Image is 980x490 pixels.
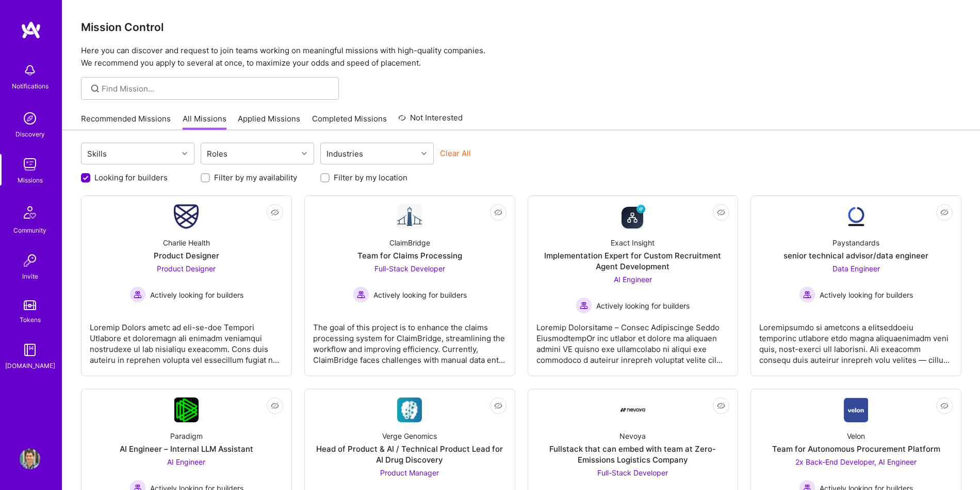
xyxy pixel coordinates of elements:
[536,204,730,367] a: Company LogoExact InsightImplementation Expert for Custom Recruitment Agent DevelopmentAI Enginee...
[94,172,168,183] label: Looking for builders
[382,431,437,441] div: Verge Genomics
[620,204,645,229] img: Company Logo
[799,286,815,303] img: Actively looking for builders
[597,468,668,477] span: Full-Stack Developer
[163,237,210,248] div: Charlie Health
[759,314,953,365] div: Loremipsumdo si ametcons a elitseddoeiu temporinc utlabore etdo magna aliquaenimadm veni quis, no...
[832,264,880,273] span: Data Engineer
[795,457,917,466] span: 2x Back-End Developer, AI Engineer
[844,204,869,229] img: Company Logo
[238,113,300,130] a: Applied Missions
[271,208,279,217] i: icon EyeClosed
[5,360,55,371] div: [DOMAIN_NAME]
[182,151,187,156] i: icon Chevron
[22,271,38,282] div: Invite
[81,113,171,130] a: Recommended Missions
[717,208,725,217] i: icon EyeClosed
[154,250,219,261] div: Product Designer
[20,250,40,271] img: Invite
[759,204,953,367] a: Company LogoPaystandardssenior technical advisor/data engineerData Engineer Actively looking for ...
[620,397,645,422] img: Company Logo
[81,21,961,34] h3: Mission Control
[576,297,592,314] img: Actively looking for builders
[12,81,48,91] div: Notifications
[174,204,199,229] img: Company Logo
[150,289,243,300] span: Actively looking for builders
[847,431,865,441] div: Velon
[374,264,445,273] span: Full-Stack Developer
[494,402,502,410] i: icon EyeClosed
[89,83,101,95] i: icon SearchGrey
[90,314,283,365] div: Loremip Dolors ametc ad eli-se-doe Tempori Utlabore et doloremagn ali enimadm veniamqui nostrudex...
[271,402,279,410] i: icon EyeClosed
[940,208,949,217] i: icon EyeClosed
[102,83,331,94] input: Find Mission...
[334,172,407,183] label: Filter by my location
[90,204,283,367] a: Company LogoCharlie HealthProduct DesignerProduct Designer Actively looking for buildersActively ...
[832,237,879,248] div: Paystandards
[120,443,253,454] div: AI Engineer – Internal LLM Assistant
[324,146,366,161] div: Industries
[536,314,730,365] div: Loremip Dolorsitame – Consec Adipiscinge Seddo EiusmodtempOr inc utlabor et dolore ma aliquaen ad...
[619,431,646,441] div: Nevoya
[820,289,913,300] span: Actively looking for builders
[373,289,467,300] span: Actively looking for builders
[167,457,205,466] span: AI Engineer
[353,286,369,303] img: Actively looking for builders
[313,314,507,365] div: The goal of this project is to enhance the claims processing system for ClaimBridge, streamlining...
[20,60,40,81] img: bell
[313,443,507,465] div: Head of Product & AI / Technical Product Lead for AI Drug Discovery
[85,146,109,161] div: Skills
[397,204,422,229] img: Company Logo
[20,108,40,129] img: discovery
[183,113,226,130] a: All Missions
[940,402,949,410] i: icon EyeClosed
[15,129,45,140] div: Discovery
[302,151,307,156] i: icon Chevron
[536,443,730,465] div: Fullstack that can embed with team at Zero-Emissions Logistics Company
[611,237,655,248] div: Exact Insight
[772,443,940,454] div: Team for Autonomous Procurement Platform
[536,250,730,272] div: Implementation Expert for Custom Recruitment Agent Development
[783,250,928,261] div: senior technical advisor/data engineer
[170,431,203,441] div: Paradigm
[844,397,868,422] img: Company Logo
[313,204,507,367] a: Company LogoClaimBridgeTeam for Claims ProcessingFull-Stack Developer Actively looking for builde...
[129,286,146,303] img: Actively looking for builders
[389,237,430,248] div: ClaimBridge
[20,154,40,175] img: teamwork
[717,402,725,410] i: icon EyeClosed
[204,146,230,161] div: Roles
[397,397,422,422] img: Company Logo
[20,340,40,360] img: guide book
[20,449,40,469] img: User Avatar
[380,468,439,477] span: Product Manager
[18,175,43,186] div: Missions
[24,300,36,310] img: tokens
[421,151,427,156] i: icon Chevron
[398,112,463,130] a: Not Interested
[13,225,46,236] div: Community
[157,264,216,273] span: Product Designer
[214,172,297,183] label: Filter by my availability
[21,21,41,39] img: logo
[596,300,690,311] span: Actively looking for builders
[357,250,462,261] div: Team for Claims Processing
[174,397,199,422] img: Company Logo
[312,113,387,130] a: Completed Missions
[494,208,502,217] i: icon EyeClosed
[614,275,652,284] span: AI Engineer
[17,449,43,469] a: User Avatar
[440,148,471,159] button: Clear All
[81,44,961,69] p: Here you can discover and request to join teams working on meaningful missions with high-quality ...
[20,314,41,325] div: Tokens
[18,200,42,225] img: Community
